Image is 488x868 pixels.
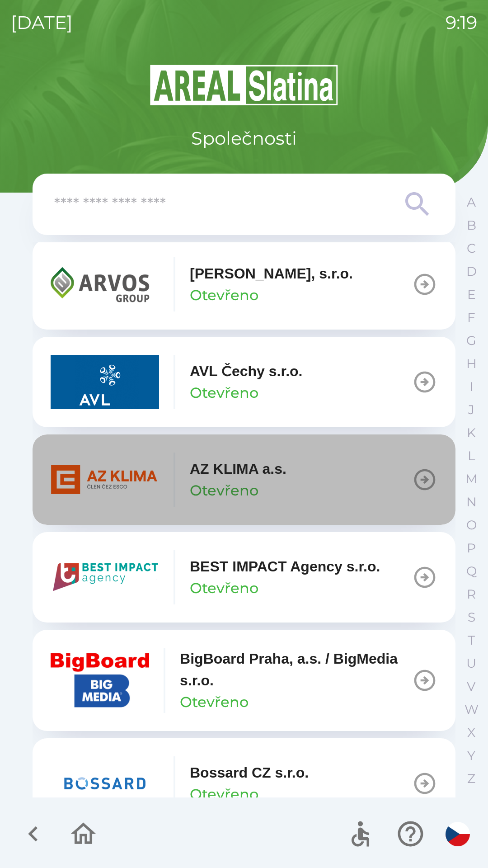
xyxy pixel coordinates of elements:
p: Z [467,771,475,787]
button: V [460,675,483,698]
button: L [460,444,483,467]
p: Y [467,748,475,764]
p: Bossard CZ s.r.o. [190,762,309,783]
button: BEST IMPACT Agency s.r.o.Otevřeno [33,532,455,623]
img: 7972f2c8-5e35-4a97-83aa-5000debabc4e.jpg [51,653,149,708]
p: I [469,379,473,395]
button: AZ KLIMA a.s.Otevřeno [33,434,455,525]
p: [PERSON_NAME], s.r.o. [190,263,353,284]
p: X [467,725,475,741]
p: AZ KLIMA a.s. [190,458,286,480]
button: R [460,583,483,606]
p: V [467,679,476,694]
button: X [460,721,483,744]
p: N [466,494,477,510]
p: Otevřeno [190,382,258,404]
p: Společnosti [191,125,297,152]
button: C [460,237,483,260]
button: G [460,329,483,352]
img: Logo [33,63,455,107]
button: A [460,191,483,214]
p: M [465,471,478,487]
button: Y [460,744,483,767]
p: S [468,609,475,625]
button: Bossard CZ s.r.o.Otevřeno [33,738,455,829]
p: J [468,402,474,418]
img: 0890a807-afb7-4b0d-be59-7c132d27f253.png [51,257,159,311]
p: A [467,194,476,210]
p: Otevřeno [180,691,249,713]
p: AVL Čechy s.r.o. [190,360,302,382]
button: P [460,537,483,560]
p: Otevřeno [190,284,258,306]
p: Otevřeno [190,577,258,599]
button: BigBoard Praha, a.s. / BigMedia s.r.o.Otevřeno [33,630,455,731]
button: D [460,260,483,283]
p: G [466,333,476,349]
p: Otevřeno [190,480,258,501]
p: W [465,702,479,717]
p: P [467,540,476,556]
button: Q [460,560,483,583]
p: C [467,241,476,256]
img: 251a2c45-fbd9-463d-b80e-0ae2ab9e8f80.png [51,453,159,507]
p: K [467,425,476,441]
p: BEST IMPACT Agency s.r.o. [190,556,380,577]
p: Otevřeno [190,783,258,805]
p: F [467,310,475,325]
button: M [460,467,483,491]
button: W [460,698,483,721]
button: J [460,398,483,421]
img: cs flag [446,822,470,846]
p: L [468,448,475,464]
button: S [460,606,483,629]
img: 12f696b3-0488-497c-a6f2-7e3fc46b7c3e.png [51,756,159,811]
p: T [468,632,475,648]
p: BigBoard Praha, a.s. / BigMedia s.r.o. [180,648,412,691]
p: E [467,287,476,302]
button: Z [460,767,483,790]
button: T [460,629,483,652]
button: O [460,514,483,537]
button: E [460,283,483,306]
p: 9:19 [446,9,477,36]
p: U [466,656,476,671]
p: D [466,264,477,279]
p: O [466,517,477,533]
p: R [467,586,476,602]
button: AVL Čechy s.r.o.Otevřeno [33,337,455,427]
button: U [460,652,483,675]
img: 03569da3-dac0-4647-9975-63fdf0369d0b.png [51,355,159,409]
p: H [466,356,477,372]
button: I [460,375,483,398]
button: B [460,214,483,237]
button: N [460,491,483,514]
button: [PERSON_NAME], s.r.o.Otevřeno [33,239,455,330]
p: B [467,217,476,233]
button: H [460,352,483,375]
p: Q [466,563,477,579]
button: F [460,306,483,329]
button: K [460,421,483,444]
p: [DATE] [11,9,73,36]
img: 2b97c562-aa79-431c-8535-1d442bf6d9d0.png [51,550,159,604]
